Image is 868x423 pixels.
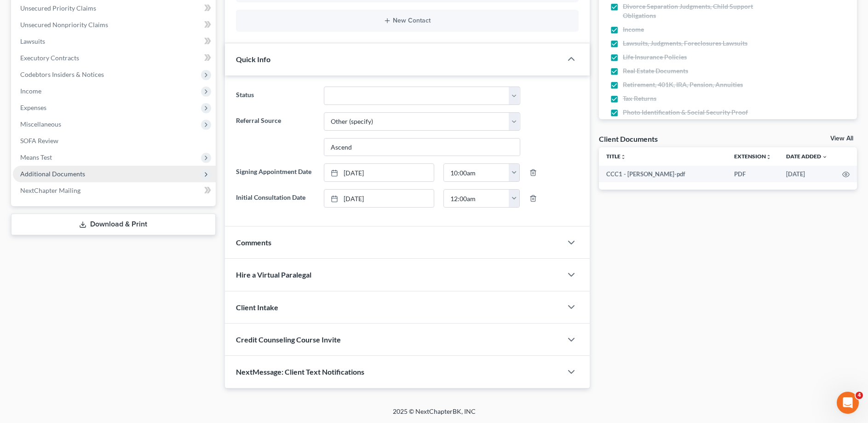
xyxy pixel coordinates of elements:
[623,39,747,48] span: Lawsuits, Judgments, Foreclosures Lawsuits
[231,112,319,156] label: Referral Source
[727,166,779,182] td: PDF
[856,392,863,399] span: 4
[324,164,434,181] a: [DATE]
[20,21,108,29] span: Unsecured Nonpriority Claims
[236,55,270,64] span: Quick Info
[822,154,828,160] i: expand_more
[444,164,509,181] input: -- : --
[599,134,658,144] div: Client Documents
[623,2,785,20] span: Divorce Separation Judgments, Child Support Obligations
[20,70,104,78] span: Codebtors Insiders & Notices
[623,52,687,62] span: Life Insurance Policies
[623,25,644,34] span: Income
[623,94,656,103] span: Tax Returns
[623,66,688,75] span: Real Estate Documents
[11,214,216,235] a: Download & Print
[231,163,319,182] label: Signing Appointment Date
[786,153,828,160] a: Date Added expand_more
[236,303,278,312] span: Client Intake
[606,153,626,160] a: Titleunfold_more
[20,4,96,12] span: Unsecured Priority Claims
[734,153,771,160] a: Extensionunfold_more
[444,190,509,207] input: -- : --
[20,104,46,111] span: Expenses
[20,186,80,194] span: NextChapter Mailing
[236,238,271,247] span: Comments
[13,50,216,66] a: Executory Contracts
[621,154,626,160] i: unfold_more
[779,166,835,182] td: [DATE]
[20,87,41,95] span: Income
[20,170,85,178] span: Additional Documents
[324,190,434,207] a: [DATE]
[324,139,519,156] input: Other Referral Source
[13,133,216,149] a: SOFA Review
[837,392,859,414] iframe: Intercom live chat
[20,54,79,62] span: Executory Contracts
[13,17,216,33] a: Unsecured Nonpriority Claims
[623,80,743,89] span: Retirement, 401K, IRA, Pension, Annuities
[13,182,216,199] a: NextChapter Mailing
[20,120,61,128] span: Miscellaneous
[231,87,319,105] label: Status
[830,135,853,142] a: View All
[243,17,571,24] button: New Contact
[236,367,364,376] span: NextMessage: Client Text Notifications
[231,189,319,208] label: Initial Consultation Date
[236,335,341,344] span: Credit Counseling Course Invite
[236,270,311,279] span: Hire a Virtual Paralegal
[599,166,727,182] td: CCC1 - [PERSON_NAME]-pdf
[20,153,52,161] span: Means Test
[766,154,771,160] i: unfold_more
[20,37,45,45] span: Lawsuits
[20,137,58,145] span: SOFA Review
[13,33,216,50] a: Lawsuits
[623,108,748,117] span: Photo Identification & Social Security Proof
